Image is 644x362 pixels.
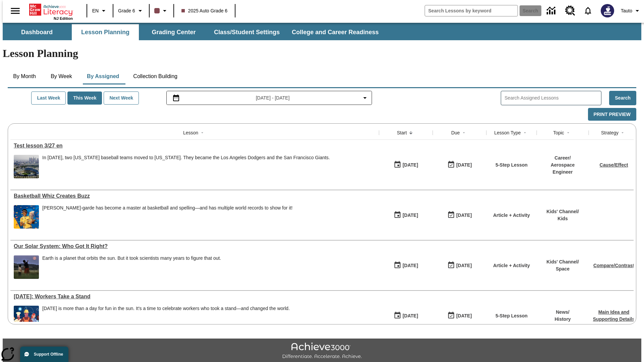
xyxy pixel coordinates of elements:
span: EN [92,7,99,14]
img: Achieve3000 Differentiate Accelerate Achieve [282,343,362,360]
p: Kids' Channel / [546,258,579,265]
div: In [DATE], two [US_STATE] baseball teams moved to [US_STATE]. They became the Los Angeles Dodgers... [42,155,330,161]
div: Topic [553,129,564,136]
a: Main Idea and Supporting Details [593,309,635,322]
div: Earth is a planet that orbits the sun. But it took scientists many years to figure that out. [42,255,221,279]
button: Lesson Planning [72,24,139,40]
button: 09/01/25: Last day the lesson can be accessed [445,209,474,222]
a: Home [29,3,73,16]
button: Support Offline [20,347,68,362]
p: Space [546,265,579,273]
button: Sort [521,129,529,137]
button: Sort [198,129,206,137]
div: SubNavbar [3,23,641,40]
a: Resource Center, Will open in new tab [561,2,579,20]
img: One child points up at the moon in the night sky as another child looks on. [14,255,39,279]
div: Lesson [183,129,198,136]
p: Aerospace Engineer [540,162,585,176]
div: [DATE] [402,211,418,220]
button: By Assigned [82,68,124,84]
button: Last Week [31,92,66,105]
p: Article + Activity [493,262,530,269]
button: Sort [619,129,627,137]
svg: Collapse Date Range Filter [361,94,369,102]
div: Earth is a planet that orbits the sun. But it took scientists many years to figure that out. [42,255,221,261]
div: SubNavbar [3,24,385,40]
img: Avatar [601,4,614,17]
a: Data Center [543,2,561,20]
a: Test lesson 3/27 en, Lessons [14,143,376,149]
button: 09/01/25: First time the lesson was available [391,209,420,222]
div: [DATE] is more than a day for fun in the sun. It's a time to celebrate workers who took a stand—a... [42,306,290,311]
button: Select the date range menu item [169,94,369,102]
span: [DATE] - [DATE] [256,95,290,102]
button: Next Week [104,92,139,105]
button: Grading Center [140,24,207,40]
button: 09/04/25: Last day the lesson can be accessed [445,159,474,171]
p: Article + Activity [493,212,530,219]
button: 09/04/25: First time the lesson was available [391,159,420,171]
button: 09/07/25: Last day the lesson can be accessed [445,309,474,322]
button: Class color is dark brown. Change class color [152,5,171,17]
p: Kids' Channel / [546,208,579,215]
a: Compare/Contrast [593,263,634,268]
div: Home [29,2,73,20]
div: In 1958, two New York baseball teams moved to California. They became the Los Angeles Dodgers and... [42,155,330,178]
div: Start [397,129,407,136]
span: 2025 Auto Grade 6 [181,7,228,14]
a: Basketball Whiz Creates Buzz, Lessons [14,193,376,199]
p: 5-Step Lesson [495,312,528,319]
a: Notifications [579,2,597,19]
div: Labor Day: Workers Take a Stand [14,294,376,300]
div: [DATE] [456,211,472,220]
span: NJ Edition [54,16,73,20]
button: Print Preview [588,108,636,121]
div: Strategy [601,129,619,136]
img: Teenage girl smiling and holding a National Spelling Bee trophy while confetti comes down [14,205,39,229]
p: Kids [546,215,579,222]
p: [PERSON_NAME]-garde has become a master at basketball and spelling—and has multiple world records... [42,205,292,211]
button: Grade: Grade 6, Select a grade [115,5,147,17]
span: Grade 6 [118,7,135,14]
div: Test lesson 3/27 en [14,143,376,149]
p: 5-Step Lesson [495,162,528,169]
img: Dodgers stadium. [14,155,39,178]
button: Dashboard [3,24,70,40]
button: Select a new avatar [597,2,618,19]
button: Search [609,91,636,105]
span: Tauto [621,7,632,14]
a: Our Solar System: Who Got It Right? , Lessons [14,243,376,249]
h1: Lesson Planning [3,47,641,60]
span: Labor Day is more than a day for fun in the sun. It's a time to celebrate workers who took a stan... [42,306,290,329]
a: Cause/Effect [600,162,628,168]
div: Our Solar System: Who Got It Right? [14,243,376,249]
button: Collection Building [128,68,183,84]
input: search field [425,5,518,16]
div: [DATE] [402,161,418,169]
button: Language: EN, Select a language [89,5,111,17]
p: History [554,316,571,323]
button: This Week [67,92,102,105]
div: Basketball Whiz Creates Buzz [14,193,376,199]
span: Support Offline [34,352,63,357]
button: Profile/Settings [618,5,644,17]
p: News / [554,309,571,316]
input: Search Assigned Lessons [504,93,601,103]
p: Career / [540,155,585,162]
div: [DATE] [456,312,472,320]
button: Sort [407,129,415,137]
button: Sort [460,129,468,137]
button: College and Career Readiness [286,24,384,40]
div: Lesson Type [494,129,521,136]
div: Due [451,129,460,136]
div: Zaila Avant-garde has become a master at basketball and spelling—and has multiple world records t... [42,205,292,229]
button: Sort [564,129,572,137]
button: 09/01/25: First time the lesson was available [391,259,420,272]
img: A banner with a blue background shows an illustrated row of diverse men and women dressed in clot... [14,306,39,329]
a: Labor Day: Workers Take a Stand, Lessons [14,294,376,300]
div: [DATE] [456,261,472,270]
button: By Week [45,68,78,84]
